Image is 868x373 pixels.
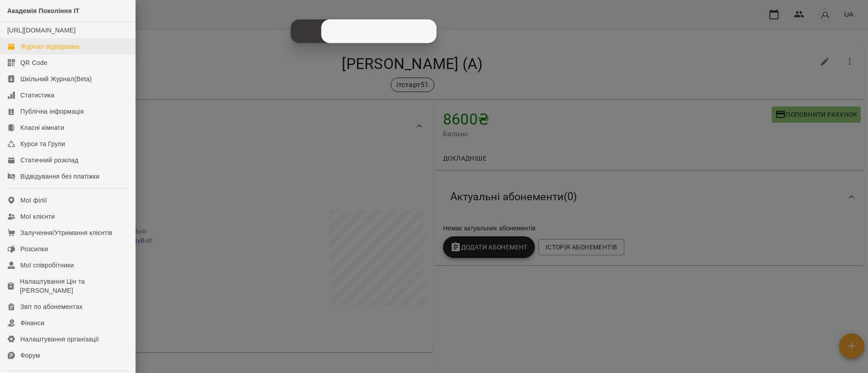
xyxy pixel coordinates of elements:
div: Статистика [20,91,55,100]
div: Курси та Групи [20,139,65,148]
div: Класні кімнати [20,123,64,132]
div: Фінанси [20,318,44,327]
div: Відвідування без платіжки [20,172,99,181]
div: Налаштування Цін та [PERSON_NAME] [20,277,128,295]
div: Статичний розклад [20,156,78,165]
div: Налаштування організації [20,335,99,344]
div: Публічна інформація [20,107,84,116]
div: QR Code [20,58,47,67]
span: Академія Покоління ІТ [7,7,80,14]
div: Звіт по абонементах [20,302,83,311]
div: Мої співробітники [20,261,74,270]
div: Залучення/Утримання клієнтів [20,228,113,237]
div: Форум [20,351,40,360]
div: Журнал відвідувань [20,42,80,51]
div: Мої клієнти [20,212,55,221]
a: [URL][DOMAIN_NAME] [7,27,75,34]
div: Шкільний Журнал(Beta) [20,74,92,83]
div: Розсилки [20,244,48,253]
div: Мої філії [20,196,47,205]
